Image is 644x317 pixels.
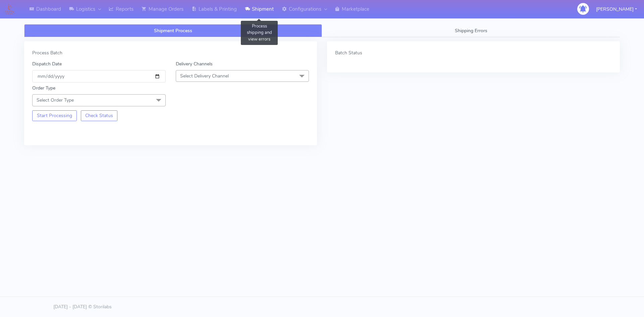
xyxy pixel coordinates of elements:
button: Check Status [81,110,118,121]
div: Process Batch [32,49,309,56]
label: Dispatch Date [32,60,62,67]
button: Start Processing [32,110,77,121]
div: Batch Status [335,49,612,56]
label: Order Type [32,85,55,92]
label: Delivery Channels [176,60,213,67]
span: Select Order Type [37,97,74,103]
span: Shipment Process [154,28,192,34]
span: Select Delivery Channel [180,73,229,79]
span: Shipping Errors [455,28,487,34]
ul: Tabs [24,24,620,37]
button: [PERSON_NAME] [591,2,642,16]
